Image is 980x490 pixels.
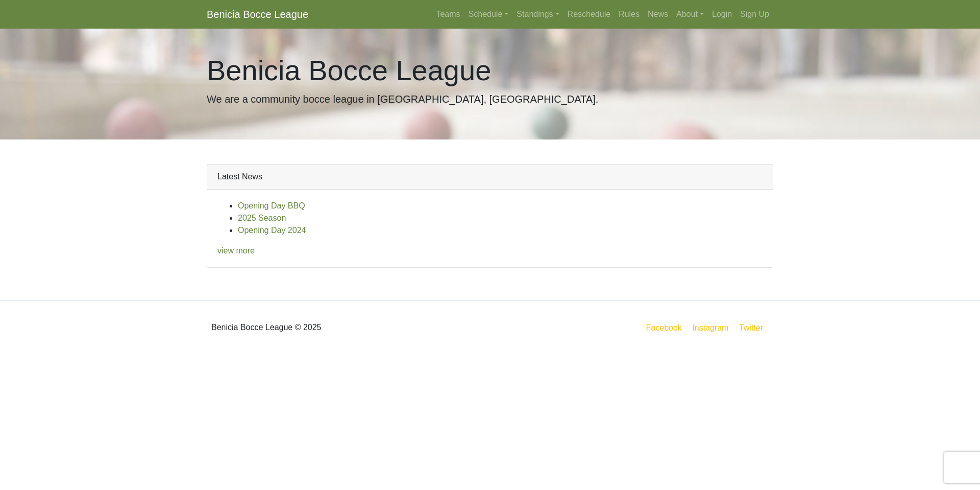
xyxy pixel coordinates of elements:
a: view more [217,246,255,255]
a: Teams [432,4,464,25]
div: Benicia Bocce League © 2025 [199,309,490,346]
a: About [672,4,708,25]
a: Reschedule [563,4,615,25]
a: Opening Day BBQ [238,201,305,210]
a: Sign Up [736,4,773,25]
a: Standings [512,4,563,25]
a: Instagram [690,321,730,334]
h1: Benicia Bocce League [207,53,773,87]
a: Twitter [737,321,771,334]
a: Schedule [464,4,513,25]
a: Rules [615,4,644,25]
a: Login [708,4,736,25]
div: Latest News [207,165,773,190]
a: News [644,4,672,25]
a: 2025 Season [238,214,286,222]
a: Facebook [644,321,684,334]
a: Opening Day 2024 [238,226,306,235]
a: Benicia Bocce League [207,4,308,25]
p: We are a community bocce league in [GEOGRAPHIC_DATA], [GEOGRAPHIC_DATA]. [207,91,773,107]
